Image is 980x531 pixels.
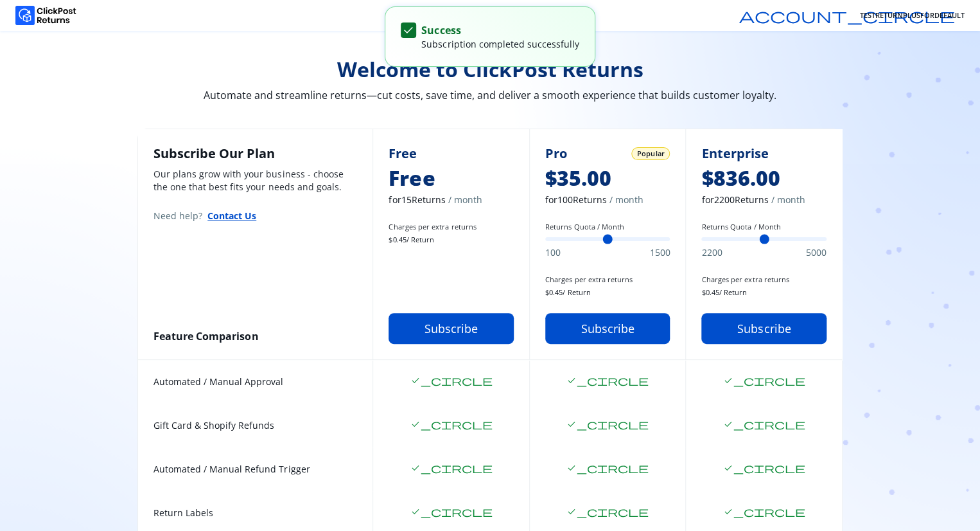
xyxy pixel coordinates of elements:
[207,209,256,222] button: Contact Us
[153,145,357,163] h2: Subscribe Our Plan
[545,274,670,285] span: Charges per extra returns
[739,8,955,23] span: account_circle
[545,287,670,298] span: $ 0.45 / Return
[153,463,357,476] span: Automated / Manual Refund Trigger
[410,419,493,429] span: check_circle
[137,87,843,103] span: Automate and streamline returns—cut costs, save time, and deliver a smooth experience that builds...
[860,10,965,21] span: TESTRETURNPLUSFORDEFAULT
[701,145,768,163] span: Enterprise
[410,375,493,386] span: check_circle
[701,222,827,232] label: Returns Quota / Month
[566,375,649,386] span: check_circle
[723,375,805,386] span: check_circle
[545,165,670,191] span: $35.00
[545,246,561,259] span: 100
[389,235,514,245] span: $ 0.45 / Return
[566,463,649,473] span: check_circle
[637,148,664,159] span: Popular
[609,194,643,206] span: / month
[410,463,493,473] span: check_circle
[153,419,357,432] span: Gift Card & Shopify Refunds
[153,507,357,519] span: Return Labels
[649,246,670,259] span: 1500
[701,274,827,285] span: Charges per extra returns
[771,194,805,206] span: / month
[389,313,514,344] button: Subscribe
[15,6,76,25] img: Logo
[153,329,258,343] span: Feature Comparison
[701,194,827,206] span: for 2200 Returns
[701,246,722,259] span: 2200
[545,222,670,232] label: Returns Quota / Month
[153,375,357,388] span: Automated / Manual Approval
[701,287,827,298] span: $ 0.45 / Return
[389,145,417,163] span: Free
[545,145,567,163] span: Pro
[448,194,482,206] span: / month
[137,57,843,82] span: Welcome to ClickPost Returns
[153,210,202,222] span: Need help?
[566,507,649,517] span: check_circle
[806,246,827,259] span: 5000
[701,313,827,344] button: Subscribe
[723,507,805,517] span: check_circle
[723,419,805,429] span: check_circle
[402,24,415,37] span: check
[566,419,649,429] span: check_circle
[389,194,514,206] span: for 15 Returns
[421,22,579,38] p: Success
[153,168,357,194] p: Our plans grow with your business - choose the one that best fits your needs and goals.
[701,165,827,191] span: $836.00
[545,313,670,344] button: Subscribe
[545,194,670,206] span: for 100 Returns
[421,38,579,51] p: Subscription completed successfully
[389,222,514,232] span: Charges per extra returns
[723,463,805,473] span: check_circle
[410,507,493,517] span: check_circle
[389,165,514,191] span: Free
